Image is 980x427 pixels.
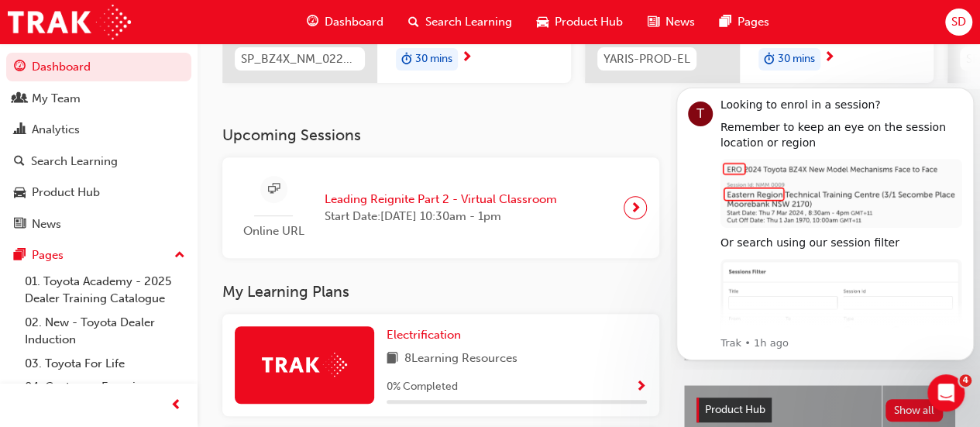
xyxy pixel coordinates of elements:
[824,51,835,65] span: next-icon
[6,241,191,270] button: Pages
[555,13,623,31] span: Product Hub
[32,90,81,108] div: My Team
[325,191,557,208] span: Leading Reignite Part 2 - Virtual Classroom
[461,51,473,65] span: next-icon
[707,6,782,38] a: pages-iconPages
[396,6,524,38] a: search-iconSearch Learning
[14,92,26,106] span: people-icon
[387,328,461,342] span: Electrification
[6,178,191,207] a: Product Hub
[325,13,383,31] span: Dashboard
[268,180,280,199] span: sessionType_ONLINE_URL-icon
[670,74,980,370] iframe: Intercom notifications message
[927,374,965,412] iframe: Intercom live chat
[425,13,512,31] span: Search Learning
[387,350,398,369] span: book-icon
[14,186,26,200] span: car-icon
[235,170,647,246] a: Online URLLeading Reignite Part 2 - Virtual ClassroomStart Date:[DATE] 10:30am - 1pm
[764,50,775,70] span: duration-icon
[408,12,419,32] span: search-icon
[635,381,647,394] span: Show Progress
[6,147,191,176] a: Search Learning
[6,84,191,113] a: My Team
[738,13,769,31] span: Pages
[603,50,690,68] span: YARIS-PROD-EL
[14,155,25,169] span: search-icon
[524,6,635,38] a: car-iconProduct Hub
[32,184,100,201] div: Product Hub
[31,153,118,170] div: Search Learning
[19,375,191,399] a: 04. Customer Experience
[8,5,131,40] img: Trak
[635,6,707,38] a: news-iconNews
[387,326,467,344] a: Electrification
[537,12,548,32] span: car-icon
[945,9,972,36] button: SD
[14,123,26,137] span: chart-icon
[14,60,26,74] span: guage-icon
[635,377,647,397] button: Show Progress
[778,50,815,68] span: 30 mins
[401,50,412,70] span: duration-icon
[885,399,944,422] button: Show all
[262,353,347,377] img: Trak
[19,352,191,376] a: 03. Toyota For Life
[959,374,971,387] span: 4
[32,215,61,233] div: News
[235,222,312,240] span: Online URL
[648,12,659,32] span: news-icon
[415,50,452,68] span: 30 mins
[404,350,518,369] span: 8 Learning Resources
[307,12,318,32] span: guage-icon
[696,398,943,422] a: Product HubShow all
[325,208,557,226] span: Start Date: [DATE] 10:30am - 1pm
[630,197,641,219] span: next-icon
[19,311,191,352] a: 02. New - Toyota Dealer Induction
[174,246,185,266] span: up-icon
[720,12,731,32] span: pages-icon
[387,378,458,396] span: 0 % Completed
[222,283,659,301] h3: My Learning Plans
[6,53,191,81] a: Dashboard
[170,396,182,415] span: prev-icon
[6,115,191,144] a: Analytics
[14,218,26,232] span: news-icon
[32,121,80,139] div: Analytics
[19,270,191,311] a: 01. Toyota Academy - 2025 Dealer Training Catalogue
[665,13,695,31] span: News
[32,246,64,264] div: Pages
[705,403,765,416] span: Product Hub
[294,6,396,38] a: guage-iconDashboard
[6,210,191,239] a: News
[14,249,26,263] span: pages-icon
[222,126,659,144] h3: Upcoming Sessions
[951,13,966,31] span: SD
[6,50,191,241] button: DashboardMy TeamAnalyticsSearch LearningProduct HubNews
[241,50,359,68] span: SP_BZ4X_NM_0224_EL01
